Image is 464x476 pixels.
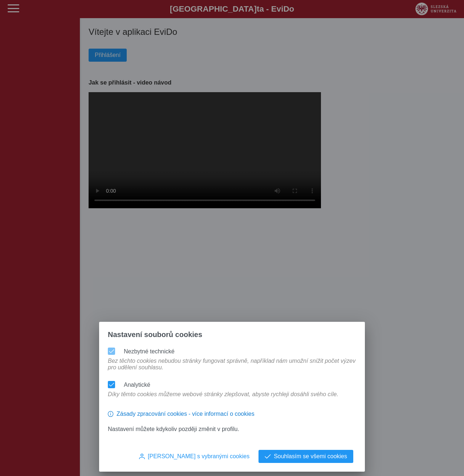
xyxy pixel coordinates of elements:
button: Zásady zpracování cookies - více informací o cookies [108,408,255,420]
div: Díky těmto cookies můžeme webové stránky zlepšovat, abyste rychleji dosáhli svého cíle. [105,391,341,405]
button: [PERSON_NAME] s vybranými cookies [133,450,256,463]
div: Bez těchto cookies nebudou stránky fungovat správně, například nám umožní snížit počet výzev pro ... [105,358,359,378]
span: [PERSON_NAME] s vybranými cookies [148,453,249,460]
p: Nastavení můžete kdykoliv později změnit v profilu. [108,426,356,432]
span: Zásady zpracování cookies - více informací o cookies [117,411,255,417]
span: Souhlasím se všemi cookies [274,453,347,460]
label: Analytické [124,382,150,388]
a: Zásady zpracování cookies - více informací o cookies [108,414,255,420]
button: Souhlasím se všemi cookies [259,450,353,463]
label: Nezbytné technické [124,348,175,354]
span: Nastavení souborů cookies [108,331,202,339]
